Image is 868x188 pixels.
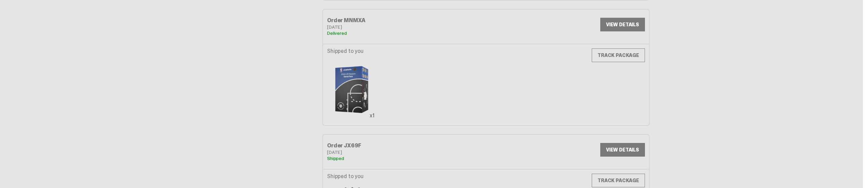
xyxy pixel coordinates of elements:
p: Shipped to you [327,174,378,179]
div: Delivered [327,31,486,35]
div: Shipped [327,156,486,161]
div: x1 [367,110,378,121]
div: [DATE] [327,150,486,155]
div: Order MNMXA [327,18,486,23]
a: VIEW DETAILS [600,18,645,31]
div: [DATE] [327,25,486,29]
a: VIEW DETAILS [600,143,645,157]
p: Shipped to you [327,48,378,54]
a: TRACK PACKAGE [592,174,645,187]
a: TRACK PACKAGE [592,48,645,62]
div: Order JX69F [327,143,486,148]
